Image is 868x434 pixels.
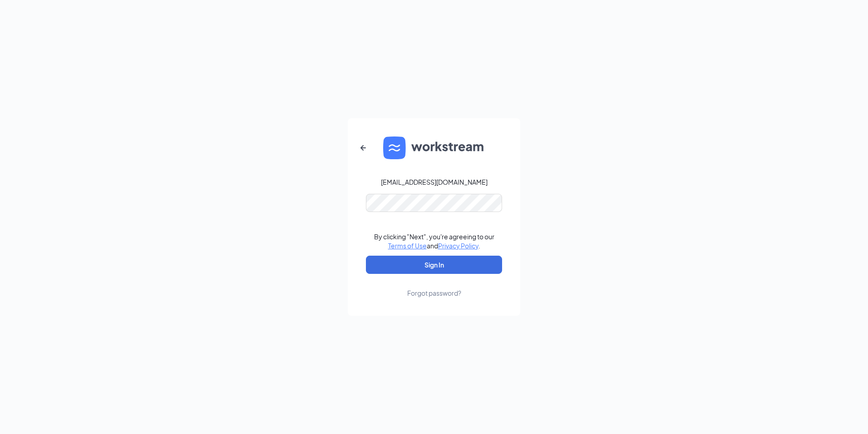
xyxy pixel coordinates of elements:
[352,137,374,159] button: ArrowLeftNew
[358,142,369,153] svg: ArrowLeftNew
[407,274,461,298] a: Forgot password?
[366,256,502,274] button: Sign In
[388,242,427,250] a: Terms of Use
[407,288,461,298] div: Forgot password?
[438,242,478,250] a: Privacy Policy
[374,232,494,250] div: By clicking "Next", you're agreeing to our and .
[383,136,485,159] img: WS logo and Workstream text
[381,177,488,187] div: [EMAIL_ADDRESS][DOMAIN_NAME]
